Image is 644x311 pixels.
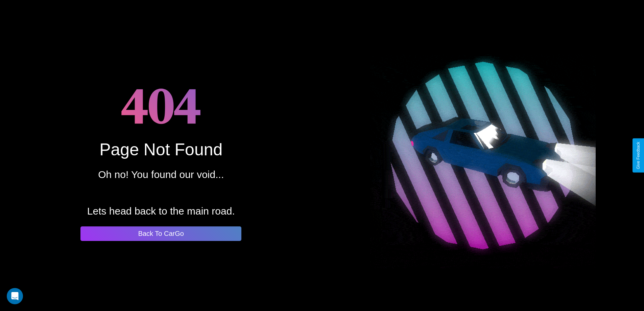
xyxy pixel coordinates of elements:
p: Oh no! You found our void... Lets head back to the main road. [87,165,235,220]
div: Page Not Found [99,140,222,159]
div: Open Intercom Messenger [7,288,23,304]
div: Give Feedback [636,142,641,169]
button: Back To CarGo [80,226,241,241]
h1: 404 [121,70,201,140]
img: spinning car [370,43,596,268]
